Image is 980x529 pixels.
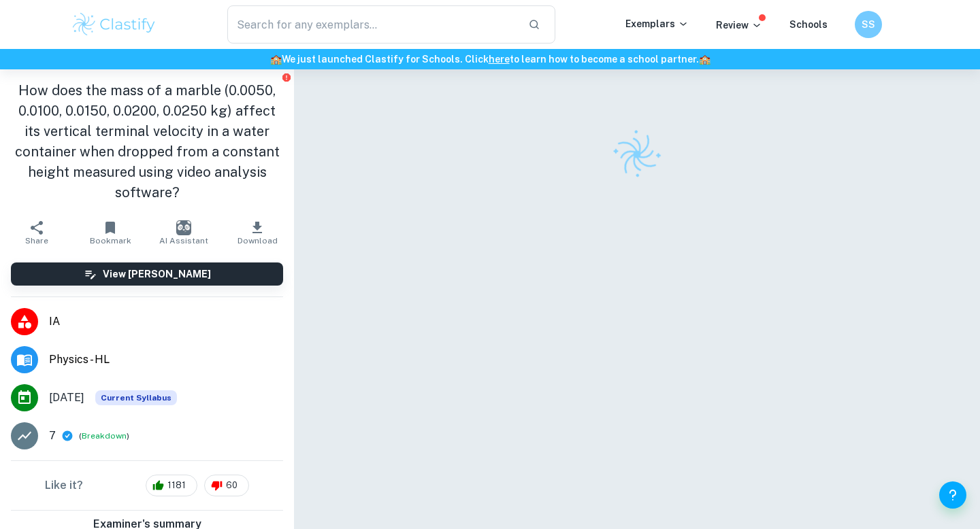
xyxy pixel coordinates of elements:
span: [DATE] [49,390,84,406]
p: Review [716,18,762,33]
button: Breakdown [82,430,127,442]
div: This exemplar is based on the current syllabus. Feel free to refer to it for inspiration/ideas wh... [95,390,177,405]
span: 1181 [160,479,193,492]
p: 7 [49,428,56,444]
div: 1181 [146,475,197,496]
button: AI Assistant [147,214,220,252]
input: Search for any exemplars... [227,5,517,44]
span: Download [238,236,278,245]
button: View [PERSON_NAME] [11,262,283,286]
span: 🏫 [270,54,282,65]
span: Bookmark [90,236,131,245]
button: Bookmark [73,214,147,252]
button: Help and Feedback [939,481,966,509]
h1: How does the mass of a marble (0.0050, 0.0100, 0.0150, 0.0200, 0.0250 kg) affect its vertical ter... [11,80,283,203]
button: Download [220,214,294,252]
span: IA [49,313,283,330]
img: AI Assistant [176,220,191,235]
span: 🏫 [699,54,710,65]
p: Exemplars [625,16,689,31]
button: SS [855,11,882,38]
a: Schools [789,19,828,30]
span: AI Assistant [159,236,208,245]
button: Report issue [281,72,291,82]
h6: SS [861,17,877,32]
span: Physics - HL [49,352,283,368]
img: Clastify logo [604,121,671,188]
span: Share [25,236,48,245]
img: Clastify logo [71,11,157,38]
div: 60 [204,475,249,496]
a: here [489,54,510,65]
h6: View [PERSON_NAME] [103,267,211,281]
span: 60 [218,479,245,492]
span: ( ) [79,430,129,443]
h6: Like it? [45,477,83,494]
h6: We just launched Clastify for Schools. Click to learn how to become a school partner. [3,52,977,67]
span: Current Syllabus [95,390,177,405]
